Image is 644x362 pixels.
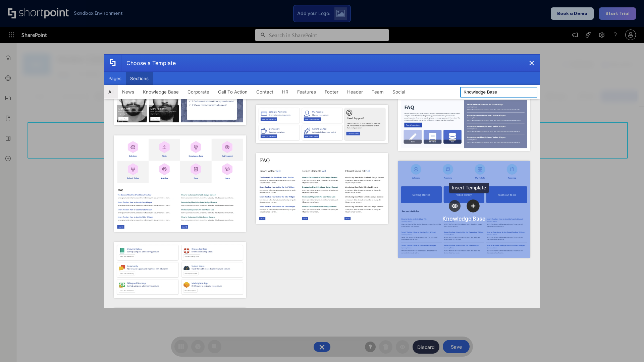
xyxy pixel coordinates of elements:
button: Social [388,85,410,99]
button: Team [367,85,388,99]
button: Sections [126,72,153,85]
button: Contact [252,85,278,99]
button: Pages [104,72,126,85]
button: Features [293,85,320,99]
button: Header [343,85,367,99]
button: All [104,85,118,99]
div: template selector [104,54,540,308]
input: Search [460,87,537,98]
iframe: Chat Widget [610,330,644,362]
button: Call To Action [214,85,252,99]
button: Footer [320,85,343,99]
div: Knowledge Base [442,215,485,222]
button: Knowledge Base [139,85,183,99]
button: HR [278,85,293,99]
button: News [118,85,139,99]
div: Choose a Template [121,55,176,71]
button: Corporate [183,85,214,99]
